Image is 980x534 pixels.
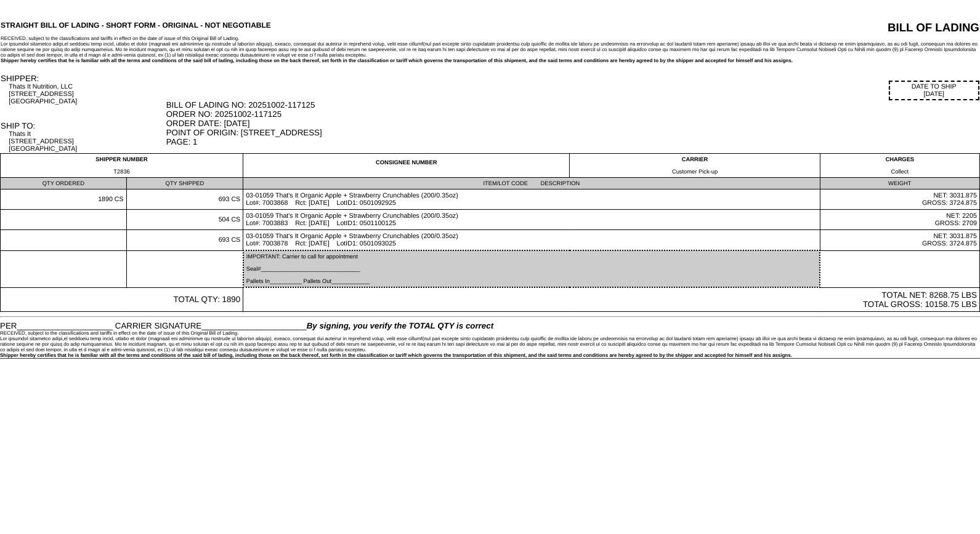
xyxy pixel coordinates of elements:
[1,287,243,312] td: TOTAL QTY: 1890
[820,210,979,230] td: NET: 2205 GROSS: 2709
[820,154,979,178] td: CHARGES
[1,121,165,130] div: SHIP TO:
[126,178,243,189] td: QTY SHIPPED
[126,230,243,251] td: 693 CS
[820,178,979,189] td: WEIGHT
[572,169,817,175] div: Customer Pick-up
[9,83,164,105] div: Thats It Nutrition, LLC [STREET_ADDRESS] [GEOGRAPHIC_DATA]
[243,230,820,251] td: 03-01059 That's It Organic Apple + Strawberry Crunchables (200/0.35oz) Lot#: 7003878 Rct: [DATE] ...
[307,321,493,330] span: By signing, you verify the TOTAL QTY is correct
[243,189,820,210] td: 03-01059 That's It Organic Apple + Strawberry Crunchables (200/0.35oz) Lot#: 7003868 Rct: [DATE] ...
[166,100,979,146] div: BILL OF LADING NO: 20251002-117125 ORDER NO: 20251002-117125 ORDER DATE: [DATE] POINT OF ORIGIN: ...
[1,58,979,63] div: Shipper hereby certifies that he is familiar with all the terms and conditions of the said bill o...
[126,189,243,210] td: 693 CS
[820,189,979,210] td: NET: 3031.875 GROSS: 3724.875
[1,74,165,83] div: SHIPPER:
[1,189,127,210] td: 1890 CS
[243,287,980,312] td: TOTAL NET: 8268.75 LBS TOTAL GROSS: 10158.75 LBS
[820,230,979,251] td: NET: 3031.875 GROSS: 3724.875
[570,154,820,178] td: CARRIER
[1,154,243,178] td: SHIPPER NUMBER
[718,21,979,34] div: BILL OF LADING
[889,81,979,100] div: DATE TO SHIP [DATE]
[243,154,570,178] td: CONSIGNEE NUMBER
[9,130,164,153] div: Thats It [STREET_ADDRESS] [GEOGRAPHIC_DATA]
[126,210,243,230] td: 504 CS
[823,169,977,175] div: Collect
[1,178,127,189] td: QTY ORDERED
[243,178,820,189] td: ITEM/LOT CODE DESCRIPTION
[3,169,240,175] div: T2836
[243,250,820,287] td: IMPORTANT: Carrier to call for appointment Seal#_______________________________ Pallets In_______...
[243,210,820,230] td: 03-01059 That's It Organic Apple + Strawberry Crunchables (200/0.35oz) Lot#: 7003883 Rct: [DATE] ...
